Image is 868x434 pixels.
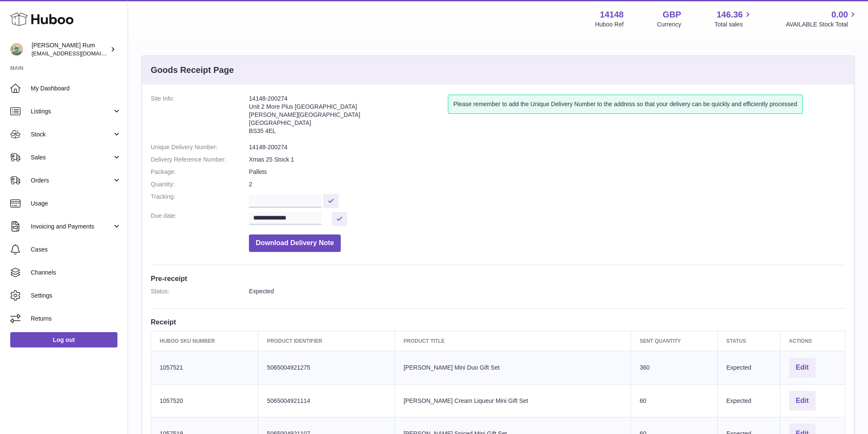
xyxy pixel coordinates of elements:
[151,287,249,295] dt: Status:
[780,331,845,351] th: Actions
[249,234,341,252] button: Download Delivery Note
[631,331,718,351] th: Sent Quantity
[31,153,112,162] span: Sales
[32,50,126,57] span: [EMAIL_ADDRESS][DOMAIN_NAME]
[31,84,121,93] span: My Dashboard
[31,107,112,116] span: Listings
[663,9,681,20] strong: GBP
[448,95,803,114] div: Please remember to add the Unique Delivery Number to the address so that your delivery can be qui...
[249,168,845,176] dd: Pallets
[32,41,108,58] div: [PERSON_NAME] Rum
[151,168,249,176] dt: Package:
[151,351,258,384] td: 1057521
[31,200,121,208] span: Usage
[31,292,121,300] span: Settings
[10,43,23,56] img: mail@bartirum.wales
[786,9,858,29] a: 0.00 AVAILABLE Stock Total
[786,20,858,29] span: AVAILABLE Stock Total
[10,332,117,347] a: Log out
[718,331,780,351] th: Status
[631,351,718,384] td: 360
[714,9,752,29] a: 146.36 Total sales
[789,391,815,411] button: Edit
[31,176,112,185] span: Orders
[258,384,395,417] td: 5065004921114
[249,287,845,295] dd: Expected
[151,212,249,226] dt: Due date:
[831,9,848,20] span: 0.00
[395,351,631,384] td: [PERSON_NAME] Mini Duo Gift Set
[31,315,121,323] span: Returns
[249,180,845,188] dd: 2
[395,331,631,351] th: Product title
[31,269,121,277] span: Channels
[657,20,681,29] div: Currency
[595,20,624,29] div: Huboo Ref
[151,95,249,139] dt: Site Info:
[258,351,395,384] td: 5065004921275
[395,384,631,417] td: [PERSON_NAME] Cream Liqueur Mini Gift Set
[151,317,845,327] h3: Receipt
[631,384,718,417] td: 60
[249,143,845,151] dd: 14148-200274
[151,64,234,76] h3: Goods Receipt Page
[249,95,448,139] address: 14148-200274 Unit 2 More Plus [GEOGRAPHIC_DATA] [PERSON_NAME][GEOGRAPHIC_DATA] [GEOGRAPHIC_DATA] ...
[258,331,395,351] th: Product Identifier
[151,384,258,417] td: 1057520
[600,9,624,20] strong: 14148
[249,156,845,164] dd: Xmas 25 Stock 1
[718,384,780,417] td: Expected
[151,156,249,164] dt: Delivery Reference Number:
[31,246,121,254] span: Cases
[151,331,258,351] th: Huboo SKU Number
[151,180,249,188] dt: Quantity:
[151,143,249,151] dt: Unique Delivery Number:
[716,9,742,20] span: 146.36
[789,358,815,378] button: Edit
[151,274,845,283] h3: Pre-receipt
[718,351,780,384] td: Expected
[31,130,112,139] span: Stock
[714,20,752,29] span: Total sales
[151,193,249,208] dt: Tracking:
[31,223,112,231] span: Invoicing and Payments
